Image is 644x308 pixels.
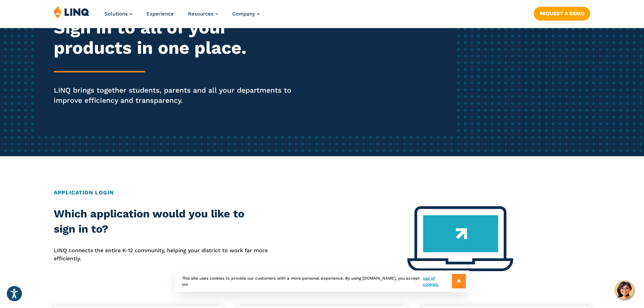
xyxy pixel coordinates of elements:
a: Solutions [104,11,132,17]
a: Request a Demo [534,7,590,20]
span: Resources [188,11,214,17]
a: Company [232,11,260,17]
h2: Application Login [54,189,590,197]
nav: Primary Navigation [104,5,260,28]
button: Hello, have a question? Let’s chat. [615,281,634,300]
p: LINQ brings together students, parents and all your departments to improve efficiency and transpa... [54,85,302,105]
a: Experience [146,11,174,17]
p: LINQ connects the entire K‑12 community, helping your district to work far more efficiently. [54,246,268,263]
nav: Button Navigation [534,5,590,20]
a: use of cookies. [423,275,452,287]
span: Solutions [104,11,128,17]
a: Resources [188,11,218,17]
h2: Which application would you like to sign in to? [54,206,268,237]
div: This site uses cookies to provide our customers with a more personal experience. By using [DOMAIN... [175,270,469,292]
span: Company [232,11,255,17]
h2: Sign in to all of your products in one place. [54,18,302,58]
img: LINQ | K‑12 Software [54,5,90,18]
